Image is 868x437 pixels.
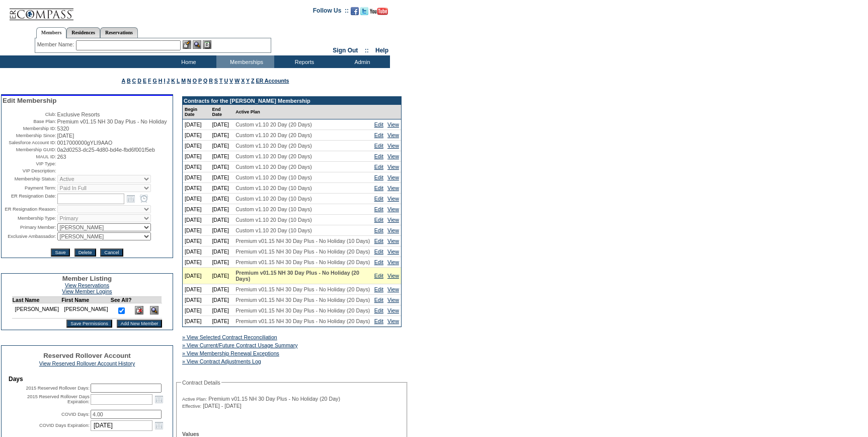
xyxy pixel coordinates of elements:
a: View [387,227,399,233]
a: S [214,78,218,84]
span: Effective: [182,403,201,409]
span: Premium v01.15 NH 30 Day Plus - No Holiday (10 Days) [235,238,370,244]
td: [DATE] [183,141,210,151]
img: Become our fan on Facebook [351,7,359,15]
td: [DATE] [210,284,233,295]
span: Custom v1.10 20 Day (20 Days) [235,121,312,128]
td: [DATE] [183,215,210,225]
td: Primary Member: [3,223,56,231]
a: Edit [374,143,383,149]
span: [DATE] - [DATE] [203,403,242,409]
a: P [198,78,202,84]
a: K [171,78,175,84]
td: Club: [3,111,56,117]
a: View [387,217,399,223]
a: Edit [374,318,383,324]
td: [DATE] [210,119,233,130]
a: Y [246,78,250,84]
span: Premium v01.15 NH 30 Day Plus - No Holiday (20 Days) [235,259,370,265]
td: Follow Us :: [313,6,349,18]
span: Custom v1.10 20 Day (20 Days) [235,153,312,159]
td: [DATE] [183,172,210,183]
label: COVID Days: [61,412,90,417]
span: 0a2d0253-dc25-4d80-bd4e-fbd6f001f5eb [57,147,155,153]
a: Edit [374,217,383,223]
td: [DATE] [210,236,233,246]
a: U [224,78,228,84]
label: COVID Days Expiration: [39,423,90,428]
a: Open the calendar popup. [125,193,136,204]
a: N [187,78,191,84]
a: Z [251,78,255,84]
input: Delete [74,248,96,257]
span: Custom v1.10 20 Day (20 Days) [235,164,312,170]
a: Edit [374,238,383,244]
a: Edit [374,307,383,314]
span: [DATE] [57,133,74,139]
img: Follow us on Twitter [360,7,368,15]
legend: Contract Details [181,380,221,386]
a: » View Contract Adjustments Log [182,358,261,364]
td: [DATE] [210,194,233,204]
a: View [387,164,399,170]
td: Last Name [12,297,61,303]
a: Become our fan on Facebook [351,10,359,16]
img: b_edit.gif [183,40,191,49]
input: Cancel [100,248,123,257]
a: Members [36,27,67,38]
a: E [143,78,146,84]
a: » View Current/Future Contract Usage Summary [182,342,298,348]
a: Edit [374,121,383,128]
a: » View Selected Contract Reconciliation [182,334,277,340]
a: Edit [374,297,383,303]
td: [DATE] [210,257,233,268]
input: Add New Member [117,320,163,328]
td: [DATE] [183,119,210,130]
span: Custom v1.10 20 Day (10 Days) [235,196,312,202]
td: [DATE] [183,268,210,284]
a: View [387,273,399,279]
td: See All? [111,297,132,303]
a: X [241,78,245,84]
img: View [193,40,201,49]
a: I [164,78,165,84]
td: Home [159,55,216,68]
a: Q [203,78,207,84]
td: Reports [274,55,332,68]
a: D [137,78,141,84]
td: [DATE] [210,172,233,183]
a: Edit [374,273,383,279]
td: [DATE] [183,194,210,204]
a: Reservations [100,27,138,38]
a: Edit [374,174,383,180]
td: End Date [210,105,233,119]
td: VIP Description: [3,168,56,174]
a: Edit [374,185,383,191]
a: Subscribe to our YouTube Channel [370,10,388,16]
a: View [387,132,399,138]
a: Sign Out [333,47,358,54]
td: [DATE] [183,257,210,268]
a: View [387,238,399,244]
span: Premium v01.15 NH 30 Day Plus - No Holiday (20 Days) [235,307,370,314]
a: F [148,78,151,84]
span: Premium v01.15 NH 30 Day Plus - No Holiday (20 Days) [235,286,370,292]
td: Membership Since: [3,133,56,139]
td: Payment Term: [3,184,56,192]
a: View [387,259,399,265]
a: Follow us on Twitter [360,10,368,16]
td: [DATE] [183,204,210,215]
td: [DATE] [210,141,233,151]
td: [DATE] [210,183,233,194]
b: Values [182,431,199,437]
td: [DATE] [210,162,233,172]
span: Custom v1.10 20 Day (10 Days) [235,227,312,233]
a: View Reserved Rollover Account History [39,360,135,366]
td: [DATE] [183,183,210,194]
a: C [132,78,136,84]
td: [PERSON_NAME] [61,303,111,319]
a: ER Accounts [256,78,289,84]
a: Residences [66,27,100,38]
td: [DATE] [210,305,233,316]
a: Edit [374,206,383,212]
